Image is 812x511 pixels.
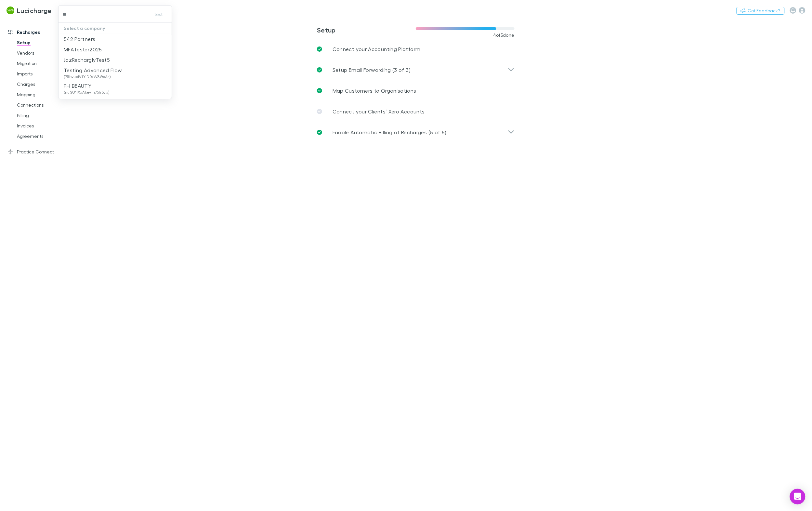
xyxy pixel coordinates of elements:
p: JazRecharglyTest5 [64,56,110,64]
span: (nuSU1IXaAkeym75Ir5cp) [64,90,110,95]
p: PH BEAUTY [64,82,110,90]
p: MFATester2025 [64,46,102,53]
button: test [148,10,169,18]
div: Open Intercom Messenger [790,489,805,504]
span: (75bvuolV1YlD0xW8GoAr) [64,74,122,79]
p: Select a company [59,23,172,34]
p: Testing Advanced Flow [64,66,122,74]
p: 542 Partners [64,35,95,43]
span: test [155,10,163,18]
